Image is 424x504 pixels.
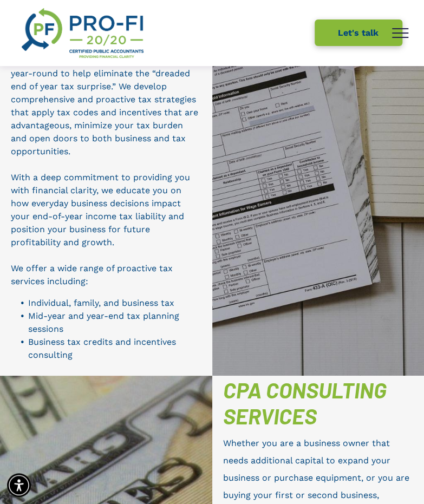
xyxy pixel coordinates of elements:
[28,311,179,334] span: Mid-year and year-end tax planning sessions
[11,263,173,286] span: We offer a wide range of proactive tax services including:
[28,298,174,308] span: Individual, family, and business tax
[386,19,414,47] button: menu
[223,377,387,429] span: CPA CONSULTING SERVICES
[11,172,190,247] span: With a deep commitment to providing you with financial clarity, we educate you on how everyday bu...
[334,22,382,43] span: Let's talk
[315,19,403,46] a: Let's talk
[7,473,31,497] div: Accessibility Menu
[28,337,176,360] span: Business tax credits and incentives consulting
[22,8,143,58] img: secondary-image
[11,55,198,156] span: Your Pro-Fi 20/20 team works with you year-round to help eliminate the “dreaded end of year tax s...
